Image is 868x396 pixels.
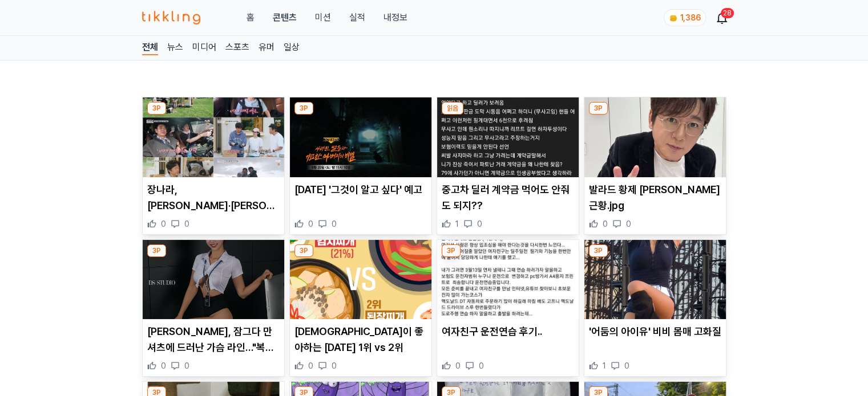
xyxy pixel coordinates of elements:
div: 3P 한국인이 좋아하는 한식 1위 vs 2위 [DEMOGRAPHIC_DATA]이 좋아하는 [DATE] 1위 vs 2위 0 0 [289,239,432,377]
span: 1,386 [680,13,701,22]
div: 3P 내일 '그것이 알고 싶다' 예고 [DATE] '그것이 알고 싶다' 예고 0 0 [289,97,432,235]
img: 내일 '그것이 알고 싶다' 예고 [290,97,431,177]
a: 전체 [142,40,158,55]
span: 0 [624,360,629,371]
p: [DEMOGRAPHIC_DATA]이 좋아하는 [DATE] 1위 vs 2위 [294,324,427,356]
span: 0 [479,360,484,371]
div: 3P 발라드 황제 신승훈 근황.jpg 발라드 황제 [PERSON_NAME] 근황.jpg 0 0 [584,97,726,235]
a: 홈 [246,11,254,25]
div: 28 [721,8,734,18]
span: 0 [184,218,189,230]
div: 3P 맹승지, 잠그다 만 셔츠에 드러난 가슴 라인…"복장이 이래도 됩니까" 깜짝 [PERSON_NAME], 잠그다 만 셔츠에 드러난 가슴 라인…"복장이 이래도 됩니까" 깜짝 0 0 [142,239,285,377]
div: 3P [442,244,461,257]
a: 28 [717,11,726,25]
img: 티끌링 [142,11,201,25]
img: 여자친구 운전연습 후기.. [437,240,579,320]
img: '어둠의 아이유' 비비 몸매 고화질 [584,240,726,320]
div: 3P [147,102,166,115]
a: 미디어 [192,40,216,55]
a: 실적 [349,11,365,25]
div: 3P [589,244,608,257]
img: 한국인이 좋아하는 한식 1위 vs 2위 [290,240,431,320]
span: 0 [184,360,189,371]
span: 0 [626,218,631,230]
span: 0 [455,360,461,371]
div: 3P '어둠의 아이유' 비비 몸매 고화질 '어둠의 아이유' 비비 몸매 고화질 1 0 [584,239,726,377]
p: 장나라, [PERSON_NAME]·[PERSON_NAME]과 '해외' 떠난다…예능 케미 예고 [147,182,280,214]
span: 1 [603,360,606,371]
span: 0 [603,218,608,230]
span: 0 [477,218,482,230]
div: 읽음 중고차 딜러 계약금 먹어도 안줘도 되지?? 중고차 딜러 계약금 먹어도 안줘도 되지?? 1 0 [437,97,579,235]
a: 내정보 [383,11,407,25]
img: 중고차 딜러 계약금 먹어도 안줘도 되지?? [437,97,579,177]
p: 여자친구 운전연습 후기.. [442,324,574,340]
span: 0 [332,360,337,371]
span: 0 [308,360,313,371]
p: [DATE] '그것이 알고 싶다' 예고 [294,182,427,198]
img: coin [669,14,678,23]
p: 중고차 딜러 계약금 먹어도 안줘도 되지?? [442,182,574,214]
p: [PERSON_NAME], 잠그다 만 셔츠에 드러난 가슴 라인…"복장이 이래도 됩니까" 깜짝 [147,324,280,356]
a: 뉴스 [167,40,183,55]
span: 0 [161,218,166,230]
button: 미션 [314,11,330,25]
div: 3P [294,244,313,257]
span: 0 [308,218,313,230]
img: 장나라, 성동일·김희원과 '해외' 떠난다…예능 케미 예고 [143,97,284,177]
p: '어둠의 아이유' 비비 몸매 고화질 [589,324,721,340]
div: 읽음 [442,102,463,115]
div: 3P [589,102,608,115]
div: 3P 장나라, 성동일·김희원과 '해외' 떠난다…예능 케미 예고 장나라, [PERSON_NAME]·[PERSON_NAME]과 '해외' 떠난다…예능 케미 예고 0 0 [142,97,285,235]
div: 3P [294,102,313,115]
span: 0 [332,218,337,230]
img: 맹승지, 잠그다 만 셔츠에 드러난 가슴 라인…"복장이 이래도 됩니까" 깜짝 [143,240,284,320]
span: 0 [161,360,166,371]
div: 3P [147,244,166,257]
a: 일상 [284,40,300,55]
a: coin 1,386 [664,9,704,26]
a: 유머 [259,40,274,55]
p: 발라드 황제 [PERSON_NAME] 근황.jpg [589,182,721,214]
div: 3P 여자친구 운전연습 후기.. 여자친구 운전연습 후기.. 0 0 [437,239,579,377]
span: 1 [455,218,459,230]
img: 발라드 황제 신승훈 근황.jpg [584,97,726,177]
a: 스포츠 [225,40,249,55]
a: 콘텐츠 [272,11,296,25]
